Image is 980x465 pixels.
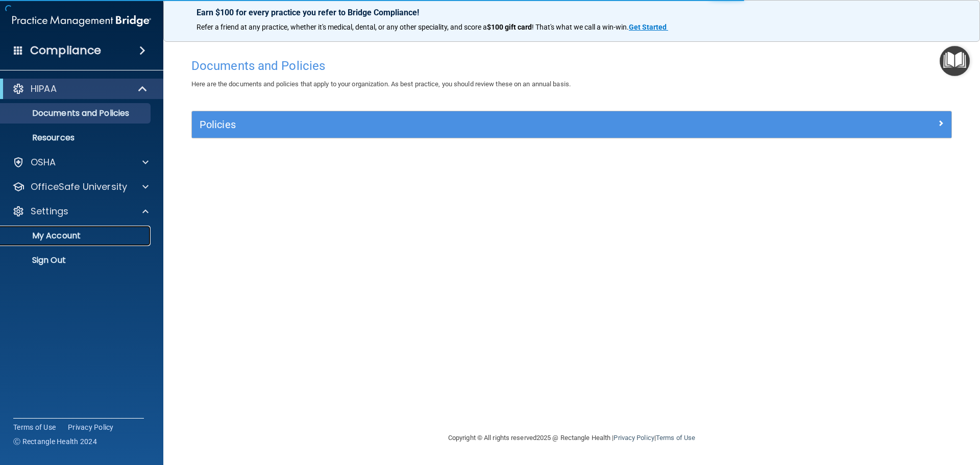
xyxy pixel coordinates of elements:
[940,46,970,76] button: Open Resource Center
[7,231,146,241] p: My Account
[532,23,629,31] span: ! That's what we call a win-win.
[12,205,149,217] a: Settings
[68,422,114,432] a: Privacy Policy
[629,23,667,31] strong: Get Started
[191,80,571,88] span: Here are the documents and policies that apply to your organization. As best practice, you should...
[31,83,57,95] p: HIPAA
[12,156,149,168] a: OSHA
[197,23,487,31] span: Refer a friend at any practice, whether it's medical, dental, or any other speciality, and score a
[614,434,654,442] a: Privacy Policy
[7,255,146,265] p: Sign Out
[197,8,947,17] p: Earn $100 for every practice you refer to Bridge Compliance!
[31,205,68,217] p: Settings
[31,156,56,168] p: OSHA
[7,133,146,143] p: Resources
[12,11,151,31] img: PMB logo
[7,108,146,118] p: Documents and Policies
[487,23,532,31] strong: $100 gift card
[200,116,944,133] a: Policies
[12,181,149,193] a: OfficeSafe University
[12,83,148,95] a: HIPAA
[629,23,668,31] a: Get Started
[31,181,127,193] p: OfficeSafe University
[13,436,97,447] span: Ⓒ Rectangle Health 2024
[30,43,101,58] h4: Compliance
[200,119,754,130] h5: Policies
[385,422,758,454] div: Copyright © All rights reserved 2025 @ Rectangle Health | |
[191,59,952,72] h4: Documents and Policies
[656,434,695,442] a: Terms of Use
[13,422,56,432] a: Terms of Use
